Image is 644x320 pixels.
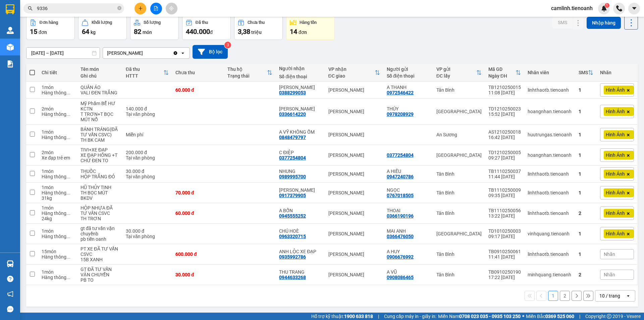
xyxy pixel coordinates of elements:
[126,73,163,79] div: HTTT
[488,169,521,174] div: TB1110250037
[328,152,380,158] div: [PERSON_NAME]
[42,254,74,260] div: Hàng thông thường
[7,27,14,34] img: warehouse-icon
[579,152,593,158] div: 1
[279,254,306,260] div: 0935992786
[606,171,625,177] span: Hình Ảnh
[175,211,221,216] div: 60.000 đ
[328,87,380,93] div: [PERSON_NAME]
[436,87,482,93] div: Tân Bình
[528,87,572,93] div: linhthaotb.tienoanh
[606,87,625,93] span: Hình Ảnh
[78,16,127,40] button: Khối lượng64kg
[488,73,516,79] div: Ngày ĐH
[42,249,74,254] div: 15 món
[224,42,231,48] sup: 3
[438,313,521,320] span: Miền Nam
[126,169,169,174] div: 30.000 đ
[80,101,119,111] div: Mỹ Phẩm BỂ HƯ KCTN
[552,16,573,29] button: SMS
[7,291,13,297] span: notification
[224,64,276,82] th: Toggle SortBy
[42,275,74,280] div: Hàng thông thường
[604,272,615,277] span: Nhãn
[80,216,119,221] div: TH TRƠN
[579,211,593,216] div: 2
[66,135,70,140] span: ...
[387,187,430,193] div: NGỌC
[626,293,631,299] svg: open
[117,5,121,12] span: close-circle
[328,252,380,257] div: [PERSON_NAME]
[138,6,143,11] span: plus
[488,193,521,198] div: 09:35 [DATE]
[328,272,380,277] div: [PERSON_NAME]
[126,66,163,72] div: Đã thu
[279,187,321,193] div: C Hà
[279,66,321,71] div: Người nhận
[575,64,597,82] th: Toggle SortBy
[579,272,593,277] div: 2
[234,16,283,40] button: Chưa thu3,38 triệu
[150,3,162,14] button: file-add
[579,252,593,257] div: 1
[80,185,119,190] div: HŨ THỦY TINH
[433,64,485,82] th: Toggle SortBy
[488,106,521,111] div: TD1210250023
[436,252,482,257] div: Tân Bình
[42,216,74,221] div: 24 kg
[80,85,119,90] div: QUẦN ÁO
[605,3,609,8] sup: 1
[80,205,119,216] div: HỘP NHỰA ĐÃ TƯ VẤN CSVC
[126,234,169,239] div: Tại văn phòng
[488,111,521,117] div: 15:52 [DATE]
[436,73,476,79] div: ĐC lấy
[387,152,414,158] div: 0377254804
[290,28,297,36] span: 14
[7,260,14,267] img: warehouse-icon
[42,111,74,117] div: Hàng thông thường
[579,171,593,177] div: 1
[279,174,306,179] div: 0989995700
[193,45,228,59] button: Bộ lọc
[248,20,265,25] div: Chưa thu
[91,30,96,35] span: kg
[560,291,570,301] button: 2
[488,228,521,234] div: TD1010250003
[279,135,306,140] div: 0848479797
[616,5,622,11] img: phone-icon
[7,306,13,312] span: message
[42,190,74,195] div: Hàng thông thường
[522,315,524,318] span: ⚪️
[279,249,321,254] div: ANH LỘC XE ĐẠP
[175,70,221,75] div: Chưa thu
[528,70,572,75] div: Nhân viên
[279,193,306,198] div: 0917379905
[579,70,588,75] div: SMS
[528,272,572,277] div: minhquang.tienoanh
[606,152,625,158] span: Hình Ảnh
[601,5,607,11] img: icon-new-feature
[488,85,521,90] div: TB1210250015
[528,231,572,236] div: vinhquang.tienoanh
[279,74,321,79] div: Số điện thoại
[37,5,116,12] input: Tìm tên, số ĐT hoặc mã đơn
[488,187,521,193] div: TB1110250009
[528,211,572,216] div: linhthaotb.tienoanh
[604,252,615,257] span: Nhãn
[488,90,521,95] div: 11:08 [DATE]
[488,174,521,179] div: 11:44 [DATE]
[66,174,70,179] span: ...
[606,231,625,237] span: Hình Ảnh
[279,90,306,95] div: 0388299053
[279,213,306,219] div: 0945555252
[42,211,74,216] div: Hàng thông thường
[387,106,430,111] div: THÚY
[528,190,572,195] div: linhthaotb.tienoanh
[30,28,37,36] span: 15
[66,190,70,195] span: ...
[579,231,593,236] div: 1
[606,210,625,216] span: Hình Ảnh
[279,155,306,161] div: 0377254804
[488,213,521,219] div: 13:22 [DATE]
